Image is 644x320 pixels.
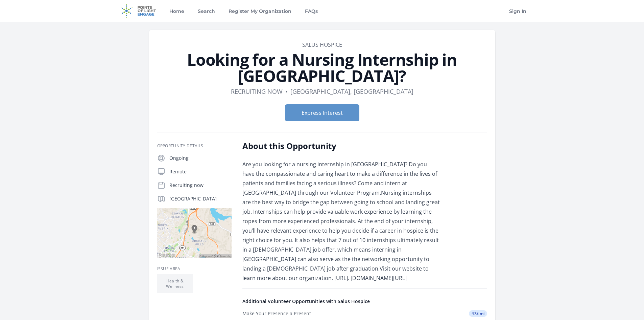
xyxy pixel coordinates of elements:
h4: Additional Volunteer Opportunities with Salus Hospice [242,298,487,305]
li: Health & Wellness [157,274,193,293]
h1: Looking for a Nursing Internship in [GEOGRAPHIC_DATA]? [157,51,487,84]
dd: [GEOGRAPHIC_DATA], [GEOGRAPHIC_DATA] [290,87,413,96]
p: Remote [169,168,232,175]
p: Recruiting now [169,182,232,189]
h2: About this Opportunity [242,141,440,151]
div: • [285,87,288,96]
div: Make Your Presence a Present [242,310,311,317]
div: Are you looking for a nursing internship in [GEOGRAPHIC_DATA]? Do you have the compassionate and ... [242,159,440,283]
span: 473 mi [469,310,487,317]
p: Ongoing [169,155,232,162]
p: [GEOGRAPHIC_DATA] [169,195,232,202]
a: Salus Hospice [302,41,342,48]
h3: Issue area [157,266,232,272]
button: Express Interest [285,104,359,121]
h3: Opportunity Details [157,143,232,149]
dd: Recruiting now [231,87,283,96]
img: Map [157,208,232,258]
